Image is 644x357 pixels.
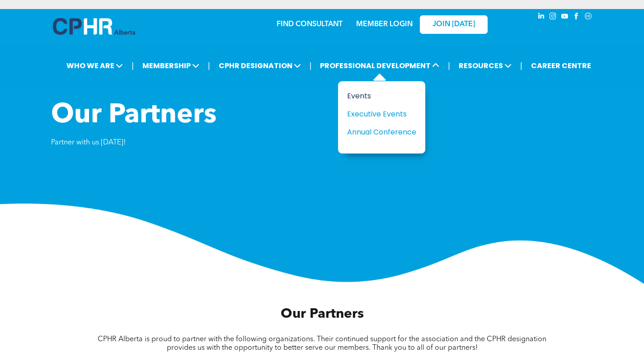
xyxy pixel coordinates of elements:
[317,57,442,74] span: PROFESSIONAL DEVELOPMENT
[53,18,135,35] img: A blue and white logo for cp alberta
[448,56,450,75] li: |
[583,11,593,23] a: Social network
[347,90,416,102] a: Events
[520,56,522,75] li: |
[347,90,409,102] div: Events
[528,57,594,74] a: CAREER CENTRE
[281,307,364,321] span: Our Partners
[420,15,488,34] a: JOIN [DATE]
[572,11,582,23] a: facebook
[347,108,416,120] a: Executive Events
[432,20,475,29] span: JOIN [DATE]
[51,139,126,146] span: Partner with us [DATE]!
[536,11,546,23] a: linkedin
[347,126,416,138] a: Annual Conference
[456,57,514,74] span: RESOURCES
[64,57,126,74] span: WHO WE ARE
[98,336,546,352] span: CPHR Alberta is proud to partner with the following organizations. Their continued support for th...
[560,11,570,23] a: youtube
[277,21,343,28] a: FIND CONSULTANT
[347,108,409,120] div: Executive Events
[132,56,134,75] li: |
[140,57,202,74] span: MEMBERSHIP
[347,126,409,138] div: Annual Conference
[208,56,210,75] li: |
[216,57,304,74] span: CPHR DESIGNATION
[356,21,413,28] a: MEMBER LOGIN
[51,102,216,129] span: Our Partners
[310,56,312,75] li: |
[548,11,558,23] a: instagram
